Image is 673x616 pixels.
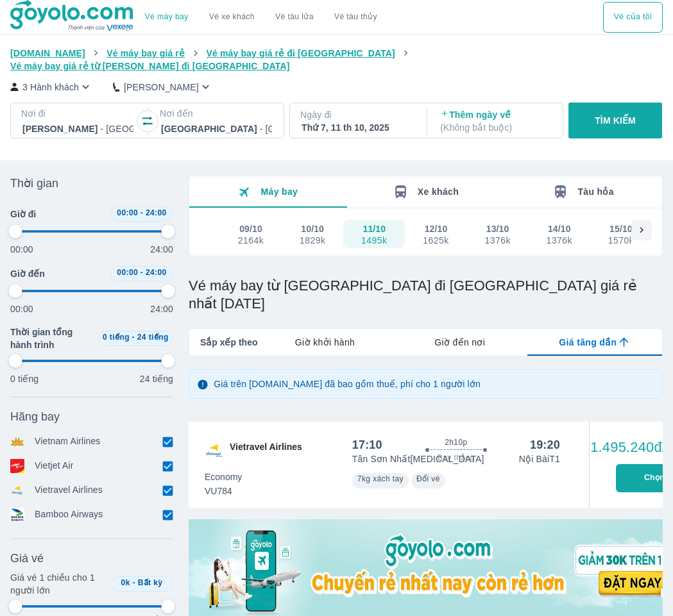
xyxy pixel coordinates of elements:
a: Vé xe khách [209,12,255,22]
p: 0 tiếng [10,372,38,385]
span: 24:00 [146,268,167,277]
p: Vietravel Airlines [35,483,103,497]
span: Giờ khởi hành [295,336,355,349]
a: Vé tàu lửa [265,2,324,33]
div: 1376k [547,235,572,246]
p: TÌM KIẾM [595,114,636,127]
div: 14/10 [548,222,571,235]
p: 24:00 [150,243,173,256]
span: Đổi vé [416,474,440,483]
div: 11/10 [362,222,386,235]
span: 00:00 [117,268,138,277]
p: Thêm ngày về [440,108,551,134]
div: 09/10 [239,222,262,235]
button: Vé tàu thủy [324,2,388,33]
div: lab API tabs example [257,329,662,356]
span: Vé máy bay giá rẻ đi [GEOGRAPHIC_DATA] [207,48,395,58]
p: Tân Sơn Nhất [MEDICAL_DATA] [352,453,484,465]
h1: Vé máy bay từ [GEOGRAPHIC_DATA] đi [GEOGRAPHIC_DATA] giá rẻ nhất [DATE] [189,277,663,313]
span: Vé máy bay giá rẻ [106,48,185,58]
div: choose transportation mode [135,2,388,33]
div: 15/10 [609,222,633,235]
span: 24 tiếng [137,333,169,342]
div: scrollable day and price [220,220,631,248]
p: ( Không bắt buộc ) [440,121,551,134]
span: 2h10p [445,437,467,447]
p: Vietjet Air [35,459,74,473]
p: 24 tiếng [140,372,173,385]
div: 12/10 [425,222,448,235]
span: VU784 [205,485,242,497]
span: Giá tăng dần [559,336,617,349]
span: Vé máy bay giá rẻ từ [PERSON_NAME] đi [GEOGRAPHIC_DATA] [10,61,290,71]
button: TÌM KIẾM [568,103,662,138]
img: VU [204,440,225,461]
div: 1376k [484,235,510,246]
p: 24:00 [150,303,173,315]
span: Bất kỳ [138,578,163,587]
p: Nơi đến [160,107,273,120]
span: Giờ đến nơi [434,336,485,349]
span: Sắp xếp theo [200,336,258,349]
p: Ngày đi [300,108,414,121]
span: Economy [205,470,242,483]
span: [DOMAIN_NAME] [10,48,85,58]
div: 17:10 [352,437,382,453]
span: Giờ đi [10,208,36,221]
p: 00:00 [10,303,33,315]
div: 10/10 [301,222,324,235]
span: 00:00 [117,208,138,217]
p: Giá vé 1 chiều cho 1 người lớn [10,571,105,597]
p: 00:00 [10,243,33,256]
div: 1570k [608,235,634,246]
span: Giá vé [10,551,44,566]
div: 19:20 [530,437,560,453]
div: 1495k [361,235,387,246]
p: Nội Bài T1 [519,453,560,465]
p: Nơi đi [21,107,135,120]
span: Máy bay [260,187,298,197]
span: - [141,208,143,217]
p: [PERSON_NAME] [124,81,199,94]
p: 3 Hành khách [22,81,79,94]
span: Thời gian tổng hành trình [10,326,93,351]
span: Vietravel Airlines [230,440,302,461]
div: Thứ 7, 11 th 10, 2025 [302,121,413,134]
span: 0k [121,578,130,587]
span: Thời gian [10,176,58,191]
span: Tàu hỏa [577,187,614,197]
div: 2164k [238,235,264,246]
span: Xe khách [418,187,459,197]
span: Hãng bay [10,409,60,424]
div: 13/10 [486,222,509,235]
span: 7kg xách tay [357,474,404,483]
p: Bamboo Airways [35,508,103,522]
span: Giờ đến [10,267,45,280]
div: 1829k [300,235,325,246]
a: Vé máy bay [145,12,189,22]
span: 0 tiếng [103,333,130,342]
span: - [141,268,143,277]
button: Vé của tôi [603,2,663,33]
p: Vietnam Airlines [35,435,101,449]
div: 1625k [423,235,448,246]
span: - [133,578,135,587]
nav: breadcrumb [10,47,663,72]
button: [PERSON_NAME] [113,80,212,94]
span: 24:00 [146,208,167,217]
div: choose transportation mode [603,2,663,33]
button: 3 Hành khách [10,80,92,94]
span: - [132,333,135,342]
p: Giá trên [DOMAIN_NAME] đã bao gồm thuế, phí cho 1 người lớn [214,378,481,390]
